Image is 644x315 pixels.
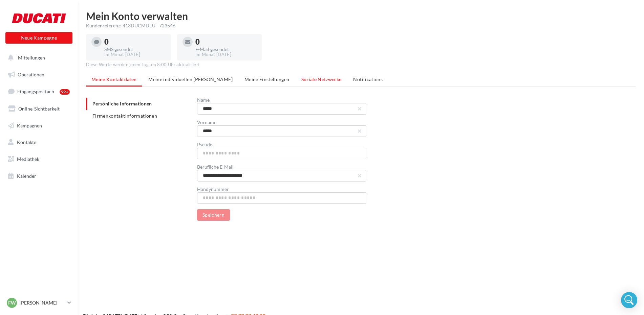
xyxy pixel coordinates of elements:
[195,52,256,58] div: Im Monat [DATE]
[17,89,54,94] span: Eingangspostfach
[197,209,230,221] button: Speichern
[195,47,256,52] div: E-Mail gesendet
[17,156,39,162] span: Mediathek
[5,32,72,44] button: Neue Kampagne
[197,142,366,147] div: Pseudo
[244,76,289,82] span: Meine Einstellungen
[5,296,72,309] a: FW [PERSON_NAME]
[104,47,165,52] div: SMS gesendet
[197,98,366,102] div: Name
[104,38,165,46] div: 0
[86,22,636,29] div: Kundenreferenz: 413DUCMDEU - 723546
[104,52,165,58] div: Im Monat [DATE]
[60,89,70,95] div: 99+
[4,102,74,116] a: Online-Sichtbarkeit
[18,72,44,77] span: Operationen
[18,55,45,60] span: Mitteilungen
[18,106,60,112] span: Online-Sichtbarkeit
[86,11,636,21] h1: Mein Konto verwalten
[195,38,256,46] div: 0
[4,135,74,149] a: Kontakte
[4,119,74,133] a: Kampagnen
[4,51,71,65] button: Mitteilungen
[17,173,36,179] span: Kalender
[17,122,42,128] span: Kampagnen
[148,76,233,82] span: Meine individuellen [PERSON_NAME]
[86,62,636,68] div: Diese Werte werden jeden Tag um 8:00 Uhr aktualisiert
[20,299,65,306] p: [PERSON_NAME]
[353,76,383,82] span: Notifications
[197,165,366,169] div: Berufliche E-Mail
[4,68,74,82] a: Operationen
[17,139,36,145] span: Kontakte
[4,84,74,99] a: Eingangspostfach99+
[197,120,366,125] div: Vorname
[301,76,342,82] span: Soziale Netzwerke
[197,187,366,192] div: Handynummer
[4,152,74,166] a: Mediathek
[621,292,637,308] div: Open Intercom Messenger
[8,299,16,306] span: FW
[4,169,74,183] a: Kalender
[92,113,157,119] span: Firmenkontaktinformationen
